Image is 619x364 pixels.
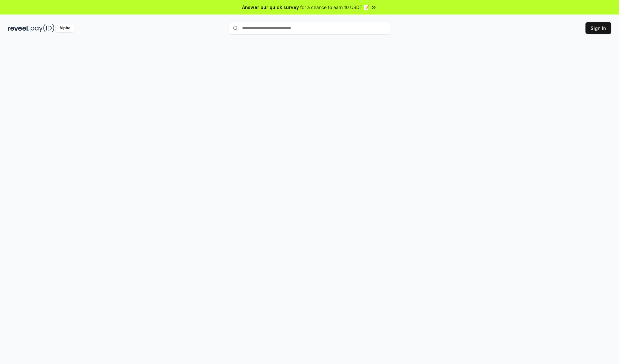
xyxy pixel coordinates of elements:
img: reveel_dark [8,24,29,32]
span: Answer our quick survey [242,4,299,11]
img: pay_id [31,24,54,32]
button: Sign In [585,22,611,34]
div: Alpha [56,24,74,32]
span: for a chance to earn 10 USDT 📝 [300,4,369,11]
